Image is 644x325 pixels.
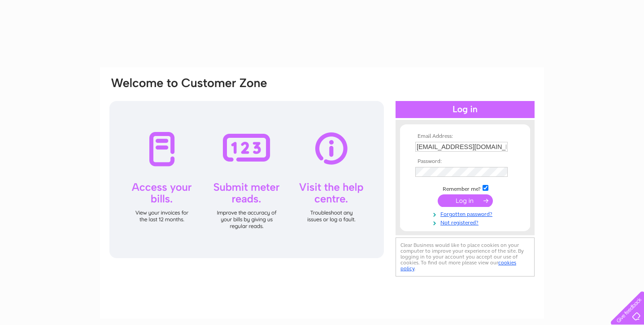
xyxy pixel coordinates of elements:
a: Not registered? [415,218,517,226]
a: Forgotten password? [415,209,517,218]
div: Clear Business would like to place cookies on your computer to improve your experience of the sit... [396,237,535,277]
th: Password: [413,158,517,165]
th: Email Address: [413,133,517,140]
a: cookies policy [400,259,516,272]
td: Remember me? [413,184,517,193]
input: Submit [438,194,493,207]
